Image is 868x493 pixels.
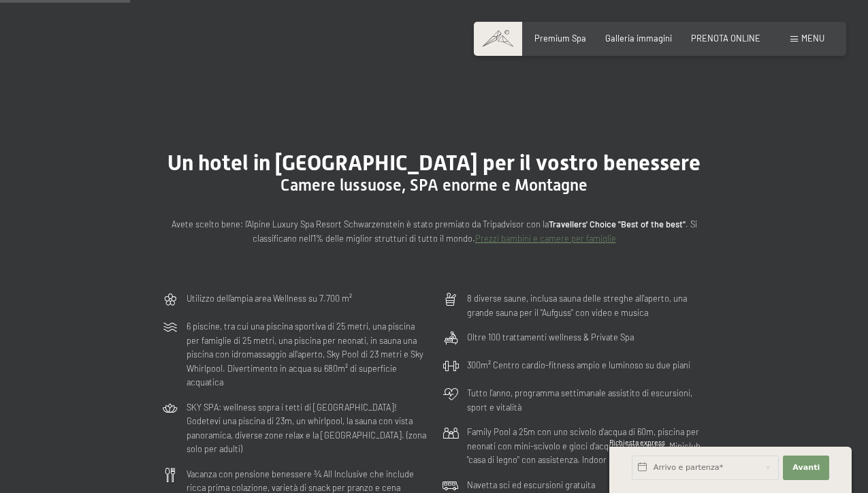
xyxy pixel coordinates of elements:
p: Avete scelto bene: l’Alpine Luxury Spa Resort Schwarzenstein è stato premiato da Tripadvisor con ... [162,217,707,245]
strong: Travellers' Choice "Best of the best" [549,219,686,229]
p: 300m² Centro cardio-fitness ampio e luminoso su due piani [467,358,690,372]
span: Menu [801,33,824,44]
p: Oltre 100 trattamenti wellness & Private Spa [467,330,634,344]
span: Avanti [792,462,820,473]
p: 8 diverse saune, inclusa sauna delle streghe all’aperto, una grande sauna per il "Aufguss" con vi... [467,291,707,319]
span: Camere lussuose, SPA enorme e Montagne [280,176,588,195]
p: Family Pool a 25m con uno scivolo d'acqua di 60m, piscina per neonati con mini-scivolo e gioci d'... [467,425,707,466]
span: Un hotel in [GEOGRAPHIC_DATA] per il vostro benessere [167,150,701,176]
a: Premium Spa [534,33,586,44]
p: SKY SPA: wellness sopra i tetti di [GEOGRAPHIC_DATA]! Godetevi una piscina di 23m, un whirlpool, ... [187,400,426,456]
p: Tutto l’anno, programma settimanale assistito di escursioni, sport e vitalità [467,386,707,414]
a: Prezzi bambini e camere per famiglie [475,233,616,244]
p: 6 piscine, tra cui una piscina sportiva di 25 metri, una piscina per famiglie di 25 metri, una pi... [187,319,426,389]
a: Galleria immagini [605,33,672,44]
p: Navetta sci ed escursioni gratuita [467,478,595,492]
span: Richiesta express [609,439,665,447]
button: Avanti [783,456,829,480]
a: PRENOTA ONLINE [691,33,760,44]
p: Utilizzo dell‘ampia area Wellness su 7.700 m² [187,291,352,305]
